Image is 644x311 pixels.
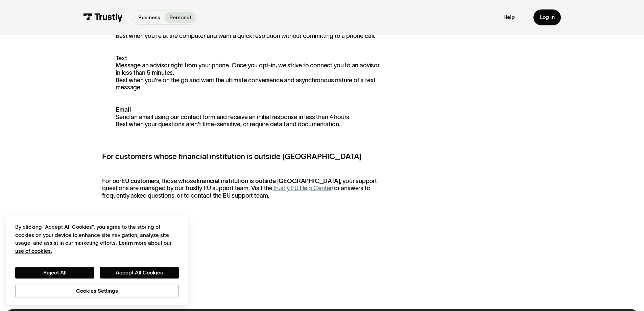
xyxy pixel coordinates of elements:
strong: EU customers [121,178,159,184]
p: Message an advisor right from your phone. Once you opt-in, we strive to connect you to an advisor... [102,55,385,91]
a: Help [503,14,515,21]
div: Cookie banner [6,216,188,305]
button: Accept All Cookies [100,267,179,279]
img: Trustly Logo [83,13,123,22]
p: Business [138,14,160,22]
a: Log in [533,9,561,25]
a: Business [134,12,165,23]
div: Log in [540,14,555,21]
strong: financial institution is outside [GEOGRAPHIC_DATA] [196,178,340,184]
div: Privacy [15,223,179,297]
strong: For customers whose financial institution is outside [GEOGRAPHIC_DATA] [102,152,361,160]
p: For our , those whose , your support questions are managed by our Trustly EU support team. Visit ... [102,178,385,200]
button: Cookies Settings [15,285,179,297]
p: Send an email using our contact form and receive an initial response in less than 4 hours. Best w... [102,106,385,128]
a: Trustly EU Help Center [272,185,332,192]
p: Personal [169,14,191,22]
div: By clicking “Accept All Cookies”, you agree to the storing of cookies on your device to enhance s... [15,223,179,255]
div: Was this article helpful? [102,239,369,248]
strong: Text [116,55,127,62]
strong: Email [116,106,130,113]
button: Reject All [15,267,94,279]
a: Personal [165,12,195,23]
